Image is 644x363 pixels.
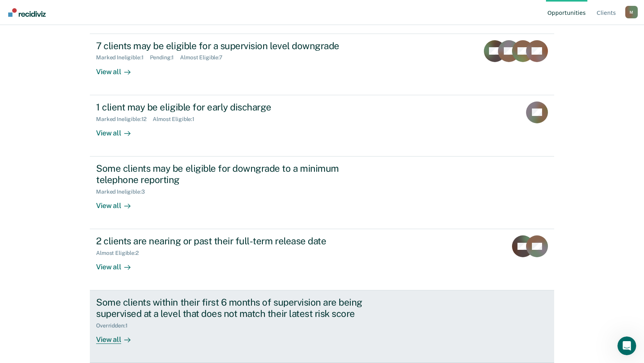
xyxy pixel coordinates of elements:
[96,163,370,185] div: Some clients may be eligible for downgrade to a minimum telephone reporting
[90,157,554,229] a: Some clients may be eligible for downgrade to a minimum telephone reportingMarked Ineligible:3Vie...
[90,95,554,157] a: 1 client may be eligible for early dischargeMarked Ineligible:12Almost Eligible:1View all
[96,329,140,344] div: View all
[96,322,134,329] div: Overridden : 1
[96,256,140,272] div: View all
[96,195,140,210] div: View all
[8,8,46,17] img: Recidiviz
[90,34,554,95] a: 7 clients may be eligible for a supervision level downgradeMarked Ineligible:1Pending:1Almost Eli...
[96,250,145,256] div: Almost Eligible : 2
[150,54,180,61] div: Pending : 1
[617,336,636,355] iframe: Intercom live chat
[96,235,370,247] div: 2 clients are nearing or past their full-term release date
[180,54,229,61] div: Almost Eligible : 7
[96,61,140,76] div: View all
[96,101,370,113] div: 1 client may be eligible for early discharge
[90,229,554,290] a: 2 clients are nearing or past their full-term release dateAlmost Eligible:2View all
[96,189,151,195] div: Marked Ineligible : 3
[96,40,370,52] div: 7 clients may be eligible for a supervision level downgrade
[153,116,201,123] div: Almost Eligible : 1
[625,6,638,18] button: Profile dropdown button
[625,6,638,18] div: M
[96,297,370,319] div: Some clients within their first 6 months of supervision are being supervised at a level that does...
[90,290,554,363] a: Some clients within their first 6 months of supervision are being supervised at a level that does...
[96,122,140,137] div: View all
[96,116,153,123] div: Marked Ineligible : 12
[96,54,150,61] div: Marked Ineligible : 1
